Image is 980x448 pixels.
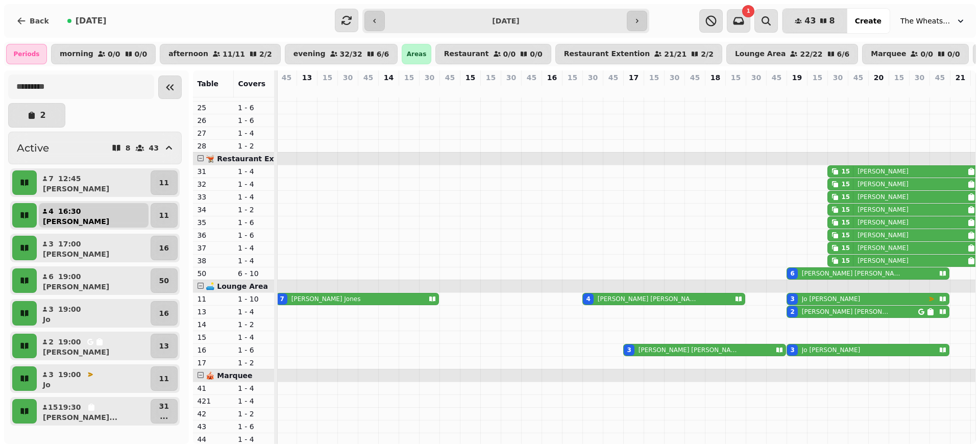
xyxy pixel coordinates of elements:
[589,85,597,95] p: 4
[894,72,904,83] p: 15
[841,231,850,239] div: 15
[126,144,131,152] p: 8
[291,295,361,303] p: [PERSON_NAME] Jones
[465,72,475,83] p: 15
[151,170,178,195] button: 11
[58,402,81,412] p: 19:30
[857,193,909,201] p: [PERSON_NAME]
[197,243,230,253] p: 37
[802,308,890,316] p: [PERSON_NAME] [PERSON_NAME]
[841,218,850,227] div: 15
[802,346,860,354] p: Jo [PERSON_NAME]
[8,9,57,33] button: Back
[197,332,230,342] p: 15
[829,17,835,25] span: 8
[731,85,740,95] p: 0
[39,170,149,195] button: 712:45[PERSON_NAME]
[790,346,794,354] div: 3
[151,399,178,424] button: 31...
[238,179,271,189] p: 1 - 4
[39,334,149,358] button: 219:00[PERSON_NAME]
[159,411,169,421] p: ...
[627,346,631,354] div: 3
[364,85,372,95] p: 0
[238,319,271,330] p: 1 - 2
[197,409,230,419] p: 42
[168,50,208,58] p: afternoon
[197,345,230,355] p: 16
[39,366,149,391] button: 319:00Jo
[841,193,850,201] div: 15
[159,374,169,384] p: 11
[608,72,618,83] p: 45
[238,307,271,317] p: 1 - 4
[802,269,901,278] p: [PERSON_NAME] [PERSON_NAME]
[48,369,54,380] p: 3
[58,173,81,184] p: 12:45
[58,271,81,282] p: 19:00
[772,85,780,95] p: 0
[486,72,496,83] p: 15
[48,304,54,314] p: 3
[48,239,54,249] p: 3
[772,72,781,83] p: 45
[629,72,639,83] p: 17
[197,383,230,393] p: 41
[751,72,761,83] p: 30
[160,44,281,64] button: afternoon11/112/2
[197,166,230,177] p: 31
[58,239,81,249] p: 17:00
[151,268,178,293] button: 50
[238,294,271,304] p: 1 - 10
[813,72,822,83] p: 15
[568,72,577,83] p: 15
[197,434,230,444] p: 44
[793,85,801,95] p: 14
[197,141,230,151] p: 28
[238,268,271,279] p: 6 - 10
[159,243,169,253] p: 16
[238,256,271,266] p: 1 - 4
[197,319,230,330] p: 14
[151,334,178,358] button: 13
[555,44,722,64] button: Restaurant Extention21/212/2
[151,236,178,260] button: 16
[731,72,741,83] p: 15
[425,85,433,95] p: 0
[935,72,945,83] p: 45
[895,85,903,95] p: 0
[303,85,311,95] p: 0
[206,371,252,380] span: 🎪 Marquee
[59,9,115,33] button: [DATE]
[238,332,271,342] p: 1 - 4
[650,85,658,95] p: 0
[936,85,944,95] p: 0
[853,72,863,83] p: 45
[259,51,272,58] p: 2 / 2
[238,128,271,138] p: 1 - 4
[404,72,414,83] p: 15
[39,268,149,293] button: 619:00[PERSON_NAME]
[48,271,54,282] p: 6
[197,358,230,368] p: 17
[238,230,271,240] p: 1 - 6
[159,341,169,351] p: 13
[6,44,47,64] div: Periods
[58,337,81,347] p: 19:00
[238,141,271,151] p: 1 - 2
[282,72,291,83] p: 45
[639,346,738,354] p: [PERSON_NAME] [PERSON_NAME]
[43,380,51,390] p: Jo
[874,85,883,95] p: 0
[503,51,516,58] p: 0 / 0
[790,295,794,303] div: 3
[507,85,515,95] p: 0
[894,12,972,30] button: The Wheatsheaf
[564,50,650,58] p: Restaurant Extention
[344,85,352,95] p: 0
[862,44,969,64] button: Marquee0/00/0
[48,402,54,412] p: 15
[108,51,120,58] p: 0 / 0
[197,205,230,215] p: 34
[547,72,557,83] p: 16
